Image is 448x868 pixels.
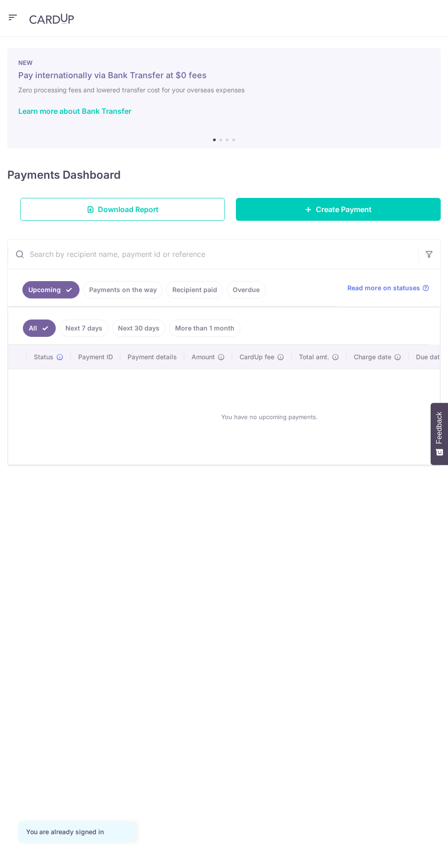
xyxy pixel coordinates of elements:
a: Learn more about Bank Transfer [18,107,131,116]
span: Download Report [98,204,159,215]
th: Payment ID [71,345,120,369]
a: Download Report [20,198,225,221]
span: Charge date [354,352,391,362]
div: You are already signed in [26,827,128,836]
th: Payment details [120,345,184,369]
h6: Zero processing fees and lowered transfer cost for your overseas expenses [18,85,430,96]
a: More than 1 month [169,320,240,337]
span: Feedback [435,412,443,444]
a: Payments on the way [83,281,163,298]
a: All [23,320,56,337]
a: Create Payment [236,198,441,221]
a: Upcoming [22,281,80,298]
h5: Pay internationally via Bank Transfer at $0 fees [18,70,430,81]
h4: Payments Dashboard [7,167,121,183]
span: Total amt. [299,352,329,362]
a: Next 30 days [112,320,165,337]
p: NEW [18,59,430,66]
a: Read more on statuses [347,283,429,293]
img: CardUp [29,13,74,24]
a: Overdue [227,281,266,298]
span: Read more on statuses [347,283,420,293]
span: Amount [192,352,215,362]
span: Create Payment [316,204,372,215]
span: Due date [416,352,443,362]
a: Next 7 days [59,320,108,337]
span: CardUp fee [240,352,274,362]
span: Status [34,352,53,362]
input: Search by recipient name, payment id or reference [8,240,418,269]
a: Recipient paid [166,281,223,298]
button: Feedback - Show survey [431,403,448,465]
